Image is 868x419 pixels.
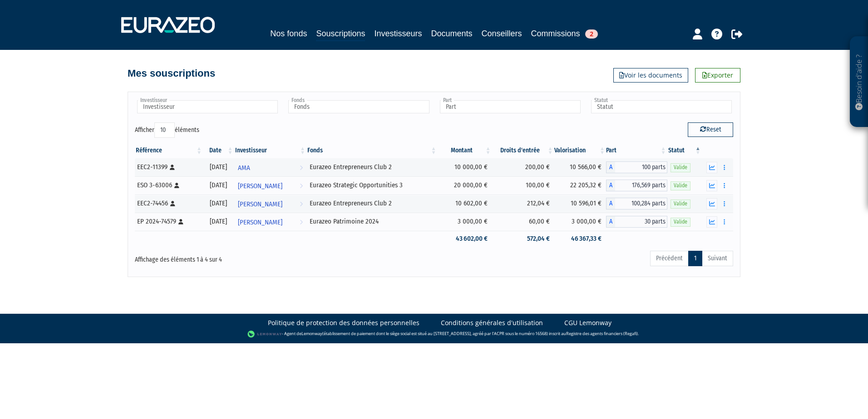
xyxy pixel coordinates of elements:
[238,214,282,231] span: [PERSON_NAME]
[688,122,733,137] button: Reset
[170,165,175,170] i: [Français] Personne physique
[234,195,306,213] a: [PERSON_NAME]
[615,198,667,209] span: 100,284 parts
[438,195,492,213] td: 10 602,00 €
[137,199,200,208] div: EEC2-74456
[238,178,282,195] span: [PERSON_NAME]
[441,318,543,327] a: Conditions générales d'utilisation
[492,213,554,231] td: 60,00 €
[170,201,175,206] i: [Français] Personne physique
[310,162,434,172] div: Eurazeo Entrepreneurs Club 2
[300,196,303,213] i: Voir l'investisseur
[310,199,434,208] div: Eurazeo Entrepreneurs Club 2
[174,183,179,188] i: [Français] Personne physique
[671,163,690,172] span: Valide
[606,216,615,228] span: A
[531,27,598,40] a: Commissions2
[606,180,615,191] span: A
[234,158,306,176] a: AMA
[606,161,667,173] div: A - Eurazeo Entrepreneurs Club 2
[300,178,303,195] i: Voir l'investisseur
[135,143,203,158] th: Référence : activer pour trier la colonne par ordre croissant
[438,231,492,247] td: 43 602,00 €
[238,196,282,213] span: [PERSON_NAME]
[268,318,419,327] a: Politique de protection des données personnelles
[854,41,864,123] p: Besoin d'aide ?
[615,216,667,228] span: 30 parts
[554,143,607,158] th: Valorisation: activer pour trier la colonne par ordre croissant
[585,29,598,39] span: 2
[667,143,702,158] th: Statut : activer pour trier la colonne par ordre d&eacute;croissant
[688,251,702,266] a: 1
[606,198,615,209] span: A
[316,27,365,41] a: Souscriptions
[121,17,215,33] img: 1732889491-logotype_eurazeo_blanc_rvb.png
[671,200,690,208] span: Valide
[431,27,473,40] a: Documents
[206,199,231,208] div: [DATE]
[306,143,438,158] th: Fonds: activer pour trier la colonne par ordre croissant
[613,68,688,83] a: Voir les documents
[554,213,607,231] td: 3 000,00 €
[492,176,554,195] td: 100,00 €
[615,180,667,191] span: 176,569 parts
[128,68,215,79] h4: Mes souscriptions
[300,214,303,231] i: Voir l'investisseur
[137,180,200,190] div: ESO 3-63006
[234,213,306,231] a: [PERSON_NAME]
[203,143,234,158] th: Date: activer pour trier la colonne par ordre croissant
[438,176,492,195] td: 20 000,00 €
[137,217,200,226] div: EP 2024-74579
[492,231,554,247] td: 572,04 €
[178,219,183,224] i: [Français] Personne physique
[554,195,607,213] td: 10 596,01 €
[606,143,667,158] th: Part: activer pour trier la colonne par ordre croissant
[606,180,667,191] div: A - Eurazeo Strategic Opportunities 3
[247,330,282,339] img: logo-lemonway.png
[300,160,303,176] i: Voir l'investisseur
[9,330,859,339] div: - Agent de (établissement de paiement dont le siège social est situé au [STREET_ADDRESS], agréé p...
[554,231,607,247] td: 46 367,33 €
[695,68,740,83] a: Exporter
[554,158,607,176] td: 10 566,00 €
[154,122,175,138] select: Afficheréléments
[135,122,199,138] label: Afficher éléments
[206,180,231,190] div: [DATE]
[606,198,667,209] div: A - Eurazeo Entrepreneurs Club 2
[564,318,612,327] a: CGU Lemonway
[492,158,554,176] td: 200,00 €
[438,143,492,158] th: Montant: activer pour trier la colonne par ordre croissant
[566,331,638,336] a: Registre des agents financiers (Regafi)
[606,216,667,228] div: A - Eurazeo Patrimoine 2024
[301,331,322,336] a: Lemonway
[135,250,376,264] div: Affichage des éléments 1 à 4 sur 4
[554,176,607,195] td: 22 205,32 €
[482,27,522,40] a: Conseillers
[310,217,434,226] div: Eurazeo Patrimoine 2024
[206,162,231,172] div: [DATE]
[671,218,690,226] span: Valide
[671,181,690,190] span: Valide
[234,143,306,158] th: Investisseur: activer pour trier la colonne par ordre croissant
[606,161,615,173] span: A
[438,158,492,176] td: 10 000,00 €
[310,180,434,190] div: Eurazeo Strategic Opportunities 3
[492,195,554,213] td: 212,04 €
[234,176,306,195] a: [PERSON_NAME]
[374,27,422,40] a: Investisseurs
[238,160,250,176] span: AMA
[438,213,492,231] td: 3 000,00 €
[270,27,307,40] a: Nos fonds
[492,143,554,158] th: Droits d'entrée: activer pour trier la colonne par ordre croissant
[137,162,200,172] div: EEC2-11399
[206,217,231,226] div: [DATE]
[615,161,667,173] span: 100 parts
